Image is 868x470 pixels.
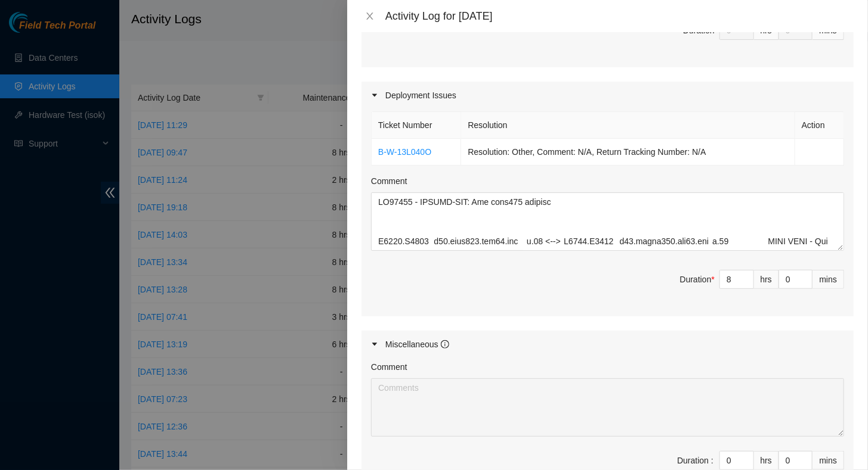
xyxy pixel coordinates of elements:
[754,451,779,470] div: hrs
[372,112,461,139] th: Ticket Number
[371,92,378,99] span: caret-right
[362,331,854,358] div: Miscellaneous info-circle
[371,341,378,348] span: caret-right
[795,112,844,139] th: Action
[813,270,844,289] div: mins
[754,270,779,289] div: hrs
[680,273,715,286] div: Duration
[362,11,378,22] button: Close
[461,112,795,139] th: Resolution
[371,360,407,373] label: Comment
[385,10,854,23] div: Activity Log for [DATE]
[362,82,854,109] div: Deployment Issues
[371,192,844,251] textarea: Comment
[461,139,795,166] td: Resolution: Other, Comment: N/A, Return Tracking Number: N/A
[441,340,449,348] span: info-circle
[365,11,375,21] span: close
[371,378,844,437] textarea: Comment
[813,451,844,470] div: mins
[677,454,713,467] div: Duration :
[371,175,407,188] label: Comment
[385,338,449,351] div: Miscellaneous
[378,147,431,157] a: B-W-13L040O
